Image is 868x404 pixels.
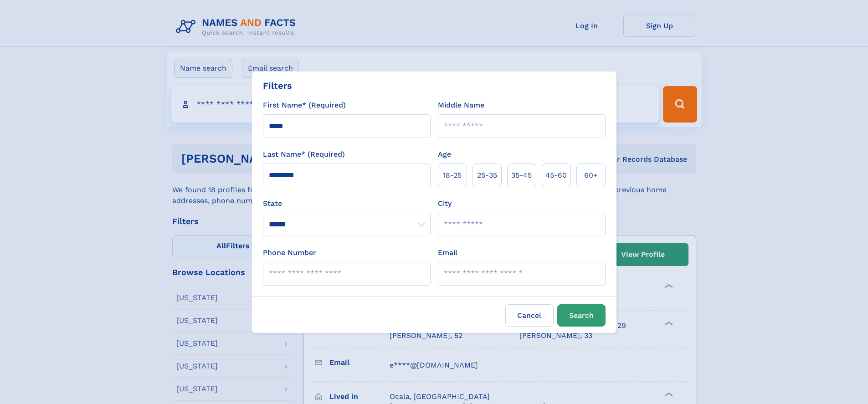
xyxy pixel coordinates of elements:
[438,149,451,160] label: Age
[545,170,567,181] span: 45‑60
[263,100,346,111] label: First Name* (Required)
[263,149,345,160] label: Last Name* (Required)
[505,304,554,327] label: Cancel
[438,100,484,111] label: Middle Name
[263,79,292,92] div: Filters
[443,170,462,181] span: 18‑25
[584,170,598,181] span: 60+
[263,198,431,209] label: State
[438,198,452,209] label: City
[477,170,497,181] span: 25‑35
[557,304,606,327] button: Search
[511,170,532,181] span: 35‑45
[263,247,316,258] label: Phone Number
[438,247,457,258] label: Email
